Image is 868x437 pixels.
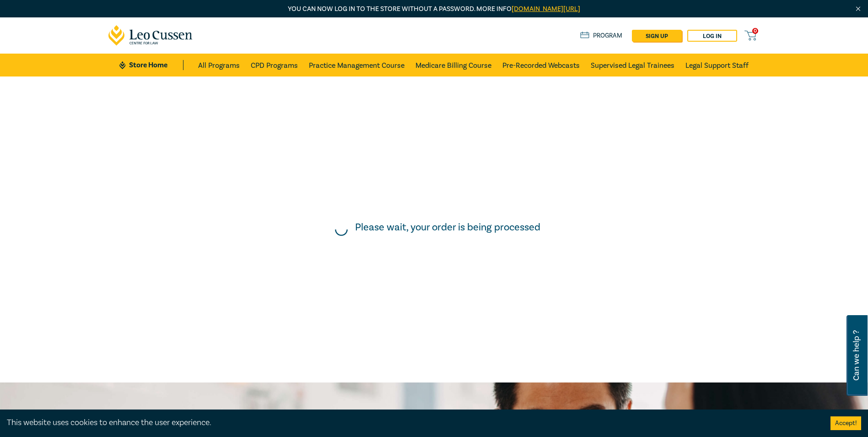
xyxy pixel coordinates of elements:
[119,60,183,70] a: Store Home
[198,54,240,76] a: All Programs
[108,4,760,14] p: You can now log in to the store without a password. More info
[580,31,623,41] a: Program
[854,5,862,13] img: Close
[355,221,540,233] h5: Please wait, your order is being processed
[502,54,580,76] a: Pre-Recorded Webcasts
[309,54,404,76] a: Practice Management Course
[685,54,749,76] a: Legal Support Staff
[830,416,861,430] button: Accept cookies
[251,54,298,76] a: CPD Programs
[687,30,737,42] a: Log in
[752,28,758,34] span: 0
[415,54,491,76] a: Medicare Billing Course
[7,417,817,429] div: This website uses cookies to enhance the user experience.
[512,5,580,13] a: [DOMAIN_NAME][URL]
[591,54,674,76] a: Supervised Legal Trainees
[852,321,861,390] span: Can we help ?
[632,30,682,42] a: sign up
